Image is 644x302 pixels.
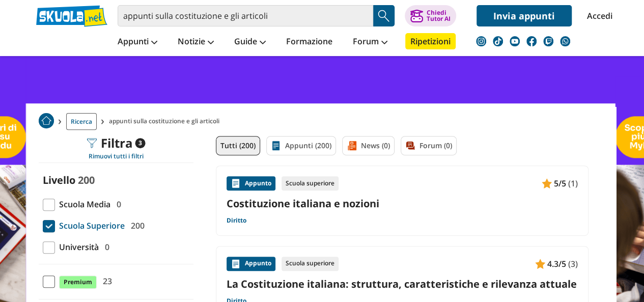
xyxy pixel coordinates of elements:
[535,259,545,269] img: Appunti contenuto
[350,33,390,51] a: Forum
[376,8,391,23] img: Cerca appunti, riassunti o versioni
[99,274,112,288] span: 23
[405,5,456,26] button: ChiediTutor AI
[426,10,450,22] div: Chiedi Tutor AI
[493,36,503,46] img: tiktok
[55,198,110,211] span: Scuola Media
[547,257,566,270] span: 4.3/5
[568,177,578,190] span: (1)
[271,141,281,151] img: Appunti filtro contenuto
[405,33,456,49] a: Ripetizioni
[568,257,578,270] span: (3)
[542,178,552,188] img: Appunti contenuto
[587,5,608,26] a: Accedi
[231,178,241,188] img: Appunti contenuto
[59,276,97,289] span: Premium
[66,113,97,130] a: Ricerca
[135,138,145,148] span: 3
[39,152,193,160] div: Rimuovi tutti i filtri
[78,173,95,187] span: 200
[227,216,246,225] a: Diritto
[526,36,537,46] img: facebook
[118,5,373,26] input: Cerca appunti, riassunti o versioni
[227,277,578,291] a: La Costituzione italiana: struttura, caratteristiche e rilevanza attuale
[109,113,223,130] span: appunti sulla costituzione e gli articoli
[477,5,572,26] a: Invia appunti
[115,33,160,51] a: Appunti
[232,33,268,51] a: Guide
[282,176,339,190] div: Scuola superiore
[560,36,570,46] img: WhatsApp
[284,33,335,51] a: Formazione
[39,113,54,128] img: Home
[43,173,75,187] label: Livello
[87,138,97,148] img: Filtra filtri mobile
[127,219,145,232] span: 200
[216,136,260,155] a: Tutti (200)
[55,219,125,232] span: Scuola Superiore
[266,136,336,155] a: Appunti (200)
[554,177,566,190] span: 5/5
[87,136,145,150] div: Filtra
[55,240,99,254] span: Università
[282,257,339,271] div: Scuola superiore
[227,257,275,271] div: Appunto
[175,33,216,51] a: Notizie
[39,113,54,130] a: Home
[476,36,486,46] img: instagram
[227,197,578,210] a: Costituzione italiana e nozioni
[101,240,109,254] span: 0
[231,259,241,269] img: Appunti contenuto
[373,5,395,26] button: Search Button
[543,36,553,46] img: twitch
[510,36,520,46] img: youtube
[113,198,121,211] span: 0
[227,176,275,190] div: Appunto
